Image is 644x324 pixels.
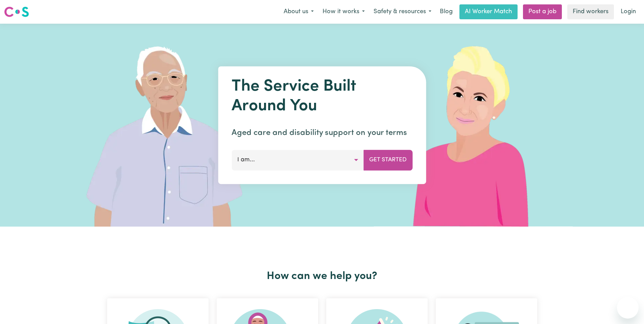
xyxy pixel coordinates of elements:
[4,6,29,18] img: Careseekers logo
[617,297,639,319] iframe: Button to launch messaging window
[617,4,640,19] a: Login
[459,4,518,19] a: AI Worker Match
[232,77,412,116] h1: The Service Built Around You
[279,5,318,19] button: About us
[523,4,562,19] a: Post a job
[369,5,436,19] button: Safety & resources
[363,150,412,170] button: Get Started
[232,150,364,170] button: I am...
[232,127,412,139] p: Aged care and disability support on your terms
[318,5,369,19] button: How it works
[4,4,29,20] a: Careseekers logo
[436,4,457,19] a: Blog
[103,270,541,283] h2: How can we help you?
[567,4,614,19] a: Find workers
